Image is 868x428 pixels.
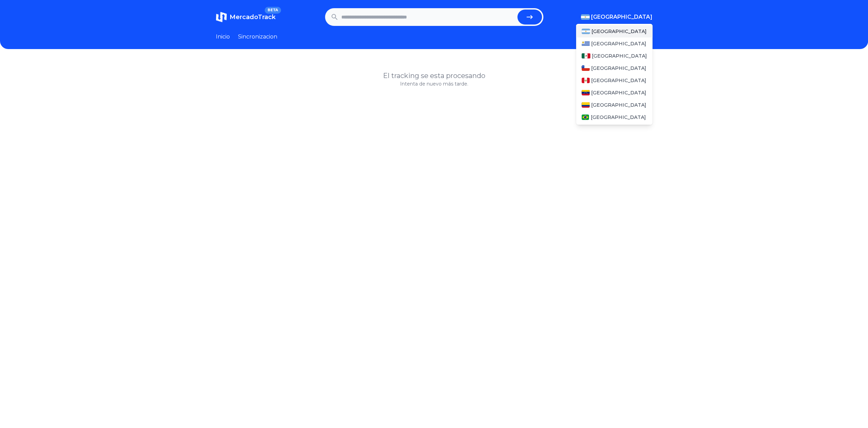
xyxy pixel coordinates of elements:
[582,41,590,46] img: Uruguay
[591,28,647,35] span: [GEOGRAPHIC_DATA]
[265,7,281,14] span: BETA
[216,71,652,80] h1: El tracking se esta procesando
[592,52,647,59] span: [GEOGRAPHIC_DATA]
[591,40,646,47] span: [GEOGRAPHIC_DATA]
[576,111,652,123] a: Brasil[GEOGRAPHIC_DATA]
[216,80,652,87] p: Intenta de nuevo más tarde.
[230,13,276,21] span: MercadoTrack
[576,99,652,111] a: Colombia[GEOGRAPHIC_DATA]
[576,50,652,62] a: Mexico[GEOGRAPHIC_DATA]
[582,65,590,71] img: Chile
[591,77,646,84] span: [GEOGRAPHIC_DATA]
[576,74,652,87] a: Peru[GEOGRAPHIC_DATA]
[576,37,652,50] a: Uruguay[GEOGRAPHIC_DATA]
[582,102,590,108] img: Colombia
[576,87,652,99] a: Venezuela[GEOGRAPHIC_DATA]
[582,78,590,83] img: Peru
[576,25,652,37] a: Argentina[GEOGRAPHIC_DATA]
[581,13,652,21] button: [GEOGRAPHIC_DATA]
[216,33,230,41] a: Inicio
[591,65,646,72] span: [GEOGRAPHIC_DATA]
[591,13,652,21] span: [GEOGRAPHIC_DATA]
[238,33,277,41] a: Sincronizacion
[591,89,646,96] span: [GEOGRAPHIC_DATA]
[591,102,646,108] span: [GEOGRAPHIC_DATA]
[216,12,227,22] img: MercadoTrack
[576,62,652,74] a: Chile[GEOGRAPHIC_DATA]
[581,14,590,20] img: Argentina
[582,90,590,95] img: Venezuela
[590,114,646,121] span: [GEOGRAPHIC_DATA]
[582,29,590,34] img: Argentina
[582,53,590,59] img: Mexico
[216,12,276,22] a: MercadoTrackBETA
[582,114,589,120] img: Brasil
